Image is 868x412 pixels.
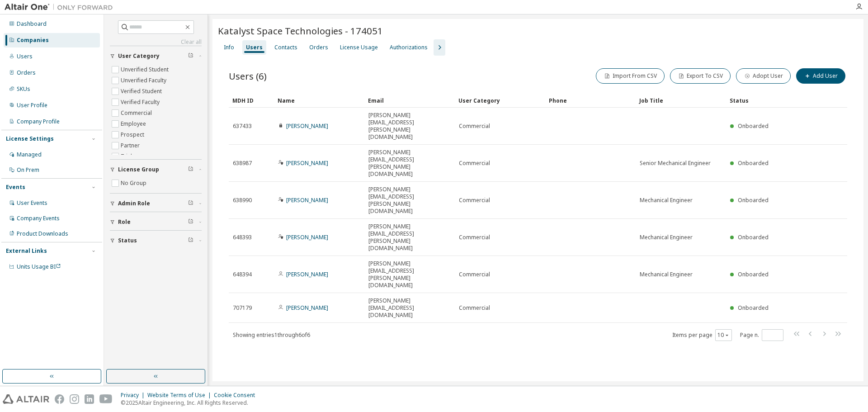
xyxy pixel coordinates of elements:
a: [PERSON_NAME] [286,196,328,204]
button: Status [110,231,202,251]
label: Prospect [121,129,146,140]
span: Commercial [459,234,490,241]
a: [PERSON_NAME] [286,233,328,241]
label: Commercial [121,108,154,118]
span: Status [118,237,137,244]
label: Unverified Student [121,64,170,75]
div: License Settings [6,135,54,142]
div: Website Terms of Use [147,392,214,399]
span: Onboarded [738,270,769,278]
p: © 2025 Altair Engineering, Inc. All Rights Reserved. [121,399,260,407]
img: linkedin.svg [85,394,94,404]
div: Product Downloads [17,230,68,237]
span: Senior Mechanical Engineer [640,160,711,167]
span: Clear filter [188,237,193,244]
span: Commercial [459,123,490,130]
button: User Category [110,46,202,66]
div: Companies [17,37,49,44]
button: Import From CSV [596,68,665,84]
span: Commercial [459,197,490,204]
div: User Category [458,93,542,108]
div: Privacy [121,392,147,399]
span: Onboarded [738,304,769,312]
span: User Category [118,52,160,60]
a: [PERSON_NAME] [286,270,328,278]
div: Orders [17,69,36,76]
a: [PERSON_NAME] [286,122,328,130]
span: Mechanical Engineer [640,271,693,278]
a: Clear all [110,38,202,46]
button: Admin Role [110,194,202,213]
div: Orders [309,44,328,51]
span: Role [118,218,131,226]
div: Contacts [274,44,297,51]
div: User Events [17,199,47,207]
div: Status [730,93,793,108]
span: 707179 [233,304,252,312]
a: [PERSON_NAME] [286,304,328,312]
span: Commercial [459,271,490,278]
span: Clear filter [188,166,193,173]
span: Onboarded [738,159,769,167]
div: On Prem [17,166,39,174]
label: Unverified Faculty [121,75,168,86]
span: 648393 [233,234,252,241]
div: Cookie Consent [214,392,260,399]
span: Katalyst Space Technologies - 174051 [218,24,383,37]
label: Partner [121,140,142,151]
div: Phone [549,93,632,108]
div: User Profile [17,102,47,109]
span: Mechanical Engineer [640,197,693,204]
button: Export To CSV [670,68,731,84]
span: Items per page [672,329,732,341]
img: youtube.svg [99,394,113,404]
label: Verified Student [121,86,164,97]
span: 648394 [233,271,252,278]
div: Info [224,44,234,51]
span: [PERSON_NAME][EMAIL_ADDRESS][PERSON_NAME][DOMAIN_NAME] [368,186,451,215]
span: [PERSON_NAME][EMAIL_ADDRESS][DOMAIN_NAME] [368,297,451,319]
label: No Group [121,178,148,189]
span: Commercial [459,304,490,312]
span: Clear filter [188,200,193,207]
img: Altair One [5,3,118,12]
div: External Links [6,247,47,255]
div: License Usage [340,44,378,51]
label: Employee [121,118,148,129]
span: Units Usage BI [17,263,61,270]
span: [PERSON_NAME][EMAIL_ADDRESS][PERSON_NAME][DOMAIN_NAME] [368,149,451,178]
span: Commercial [459,160,490,167]
span: Clear filter [188,218,193,226]
span: 638990 [233,197,252,204]
span: Admin Role [118,200,150,207]
button: 10 [717,331,730,339]
span: [PERSON_NAME][EMAIL_ADDRESS][PERSON_NAME][DOMAIN_NAME] [368,112,451,141]
span: Clear filter [188,52,193,60]
a: [PERSON_NAME] [286,159,328,167]
div: Dashboard [17,20,47,28]
span: [PERSON_NAME][EMAIL_ADDRESS][PERSON_NAME][DOMAIN_NAME] [368,260,451,289]
span: Mechanical Engineer [640,234,693,241]
span: [PERSON_NAME][EMAIL_ADDRESS][PERSON_NAME][DOMAIN_NAME] [368,223,451,252]
img: facebook.svg [55,394,64,404]
img: instagram.svg [70,394,79,404]
button: Adopt User [736,68,791,84]
span: Onboarded [738,196,769,204]
span: Users (6) [229,70,267,82]
span: Onboarded [738,233,769,241]
div: Company Profile [17,118,60,125]
span: Showing entries 1 through 6 of 6 [233,331,310,339]
label: Trial [121,151,134,162]
span: 637433 [233,123,252,130]
button: Add User [796,68,845,84]
div: Company Events [17,215,60,222]
span: Page n. [740,329,783,341]
span: 638987 [233,160,252,167]
div: Name [278,93,361,108]
button: Role [110,212,202,232]
label: Verified Faculty [121,97,161,108]
div: Managed [17,151,42,158]
div: Users [246,44,263,51]
div: Users [17,53,33,60]
span: License Group [118,166,159,173]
